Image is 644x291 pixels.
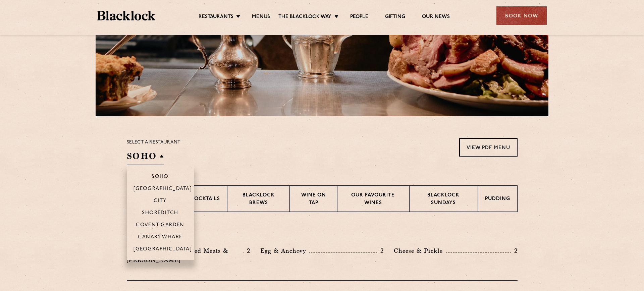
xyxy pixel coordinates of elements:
[459,138,518,157] a: View PDF Menu
[152,174,169,181] p: Soho
[416,192,471,208] p: Blacklock Sundays
[278,14,331,21] a: The Blacklock Way
[133,246,192,253] p: [GEOGRAPHIC_DATA]
[422,14,450,21] a: Our News
[142,210,178,217] p: Shoreditch
[297,192,330,208] p: Wine on Tap
[234,192,283,208] p: Blacklock Brews
[260,246,309,255] p: Egg & Anchovy
[127,150,164,165] h2: SOHO
[511,246,518,255] p: 2
[97,11,155,20] img: BL_Textured_Logo-footer-cropped.svg
[138,234,182,241] p: Canary Wharf
[127,138,181,147] p: Select a restaurant
[344,192,402,208] p: Our favourite wines
[496,6,547,25] div: Book Now
[385,14,405,21] a: Gifting
[133,186,192,193] p: [GEOGRAPHIC_DATA]
[485,195,510,204] p: Pudding
[154,198,167,205] p: City
[377,246,384,255] p: 2
[136,222,184,229] p: Covent Garden
[190,195,220,204] p: Cocktails
[127,229,518,238] h3: Pre Chop Bites
[252,14,270,21] a: Menus
[350,14,368,21] a: People
[394,246,446,255] p: Cheese & Pickle
[244,246,250,255] p: 2
[199,14,233,21] a: Restaurants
